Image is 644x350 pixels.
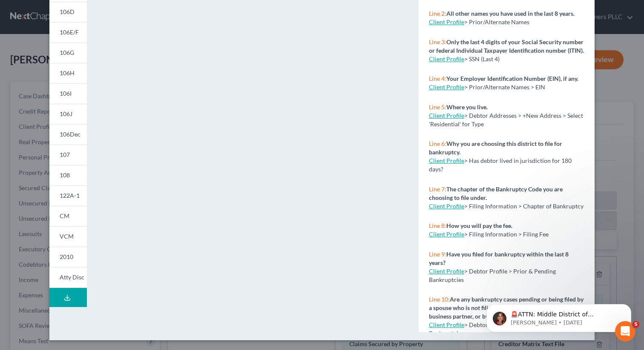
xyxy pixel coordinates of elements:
a: Atty Disc [49,267,87,288]
span: Line 8: [429,222,446,229]
a: 106J [49,104,87,124]
span: > Debtor Profile > Prior & Pending Bankruptcies [429,267,556,283]
strong: Only the last 4 digits of your Social Security number or federal Individual Taxpayer Identificati... [429,38,584,54]
span: Atty Disc [60,273,84,281]
span: Line 7: [429,185,446,193]
span: Line 4: [429,75,446,82]
span: 106H [60,69,75,77]
strong: The chapter of the Bankruptcy Code you are choosing to file under. [429,185,563,201]
span: 106G [60,49,74,56]
iframe: To enrich screen reader interactions, please activate Accessibility in Grammarly extension settings [474,250,644,346]
span: > SSN (Last 4) [464,55,500,63]
span: > Filing Information > Filing Fee [464,230,549,238]
span: > Debtor Addresses > +New Address > Select 'Residential' for Type [429,112,583,128]
strong: Are any bankruptcy cases pending or being filed by a spouse who is not filing this case with you,... [429,296,584,320]
span: 2010 [60,253,73,260]
span: 5 [632,321,639,328]
strong: Have you filed for bankruptcy within the last 8 years? [429,250,569,266]
a: 106G [49,43,87,63]
span: > Filing Information > Chapter of Bankruptcy [464,202,584,210]
strong: How you will pay the fee. [446,222,512,229]
a: CM [49,206,87,226]
span: 106J [60,110,72,117]
span: Line 2: [429,10,446,17]
span: 106Dec [60,131,80,138]
span: VCM [60,233,74,240]
span: Line 3: [429,38,446,46]
a: 108 [49,165,87,185]
strong: Your Employer Identification Number (EIN), if any. [446,75,578,82]
img: Profile image for Katie [19,61,33,75]
a: 106E/F [49,22,87,43]
strong: All other names you have used in the last 8 years. [446,10,575,17]
span: 106E/F [60,28,79,36]
a: Client Profile [429,267,464,275]
strong: Why you are choosing this district to file for bankruptcy. [429,140,562,156]
a: Client Profile [429,83,464,91]
span: CM [60,212,69,219]
a: Client Profile [429,112,464,119]
span: 🚨ATTN: Middle District of [US_STATE] The court has added a new Credit Counseling Field that we ne... [37,60,144,135]
a: 107 [49,145,87,165]
a: Client Profile [429,230,464,238]
span: Line 10: [429,296,450,303]
a: 106I [49,83,87,104]
a: Client Profile [429,321,464,328]
a: 2010 [49,247,87,267]
a: Client Profile [429,202,464,210]
a: Client Profile [429,18,464,26]
span: > Prior/Alternate Names [464,18,529,26]
a: Client Profile [429,157,464,164]
span: 107 [60,151,70,158]
a: 106D [49,2,87,22]
div: message notification from Katie, 3w ago. 🚨ATTN: Middle District of Florida The court has added a ... [13,54,158,82]
span: > Prior/Alternate Names > EIN [464,83,545,91]
p: Message from Katie, sent 3w ago [37,68,147,76]
span: Line 5: [429,103,446,111]
span: Line 9: [429,250,446,258]
a: VCM [49,226,87,247]
a: 106Dec [49,124,87,145]
span: 108 [60,171,70,179]
span: Line 6: [429,140,446,147]
a: 122A-1 [49,185,87,206]
a: 106H [49,63,87,83]
strong: Where you live. [446,103,488,111]
a: Client Profile [429,55,464,63]
span: > Has debtor lived in jurisdiction for 180 days? [429,157,572,173]
span: 106D [60,8,75,15]
span: 106I [60,90,72,97]
iframe: Intercom live chat [615,321,635,341]
span: 122A-1 [60,192,80,199]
